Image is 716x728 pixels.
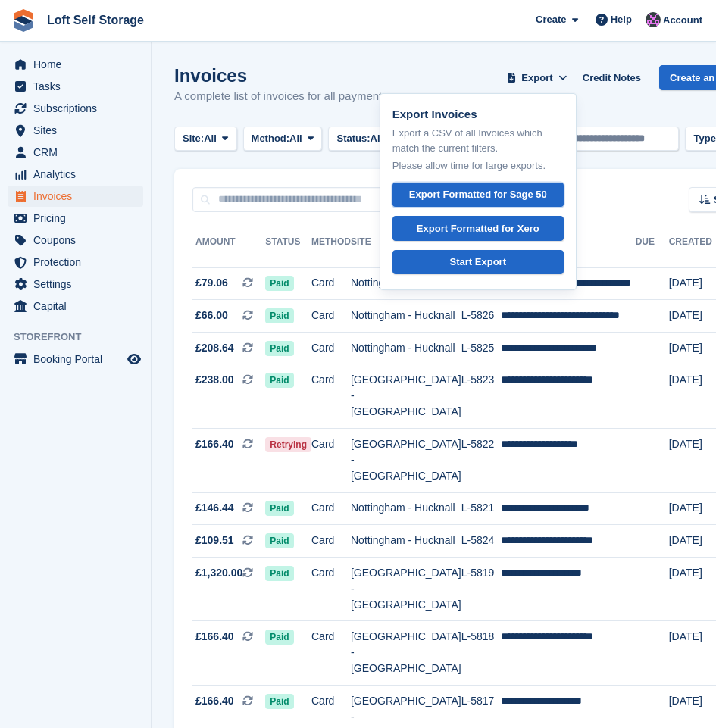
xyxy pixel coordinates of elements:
a: Credit Notes [577,65,647,90]
span: Account [663,13,702,28]
span: Coupons [33,230,124,251]
span: £238.00 [195,372,234,388]
td: [DATE] [669,267,712,300]
span: Retrying [265,437,311,452]
td: [DATE] [669,332,712,364]
span: Site: [183,131,204,146]
span: Method: [252,131,290,146]
span: Paid [265,694,293,709]
h1: Invoices [174,65,388,86]
td: L-5822 [461,429,502,493]
p: A complete list of invoices for all payments [174,88,388,105]
td: [GEOGRAPHIC_DATA] - [GEOGRAPHIC_DATA] [351,429,461,493]
img: stora-icon-8386f47178a22dfd0bd8f6a31ec36ba5ce8667c1dd55bd0f319d3a0aa187defe.svg [12,9,35,32]
span: Home [33,54,124,75]
a: menu [8,230,143,251]
button: Status: All [328,127,402,152]
button: Site: All [174,127,237,152]
td: L-5826 [461,300,502,333]
th: Status [265,230,311,268]
td: L-5819 [461,557,502,621]
span: £166.40 [195,693,234,709]
td: [DATE] [669,364,712,429]
span: All [371,131,383,146]
span: Sites [33,120,124,141]
th: Created [669,230,712,268]
a: Start Export [392,250,564,275]
a: menu [8,164,143,185]
a: menu [8,54,143,75]
td: Nottingham - Hucknall [351,332,461,364]
div: Start Export [450,255,506,270]
td: Card [311,557,351,621]
a: menu [8,120,143,141]
td: [GEOGRAPHIC_DATA] - [GEOGRAPHIC_DATA] [351,621,461,686]
td: Card [311,429,351,493]
span: £79.06 [195,275,228,291]
span: Storefront [14,330,151,345]
td: [DATE] [669,429,712,493]
span: £166.40 [195,436,234,452]
td: L-5824 [461,525,502,558]
td: Card [311,364,351,429]
td: [DATE] [669,621,712,686]
span: £1,320.00 [195,565,242,581]
p: Please allow time for large exports. [392,158,564,173]
a: menu [8,98,143,119]
a: menu [8,186,143,207]
a: menu [8,348,143,370]
div: Export Formatted for Xero [417,221,539,236]
a: menu [8,76,143,97]
span: Booking Portal [33,348,124,370]
span: Settings [33,273,124,295]
span: Create [536,12,566,27]
span: Subscriptions [33,98,124,119]
span: Paid [265,341,293,356]
td: L-5818 [461,621,502,686]
td: [GEOGRAPHIC_DATA] - [GEOGRAPHIC_DATA] [351,364,461,429]
span: All [289,131,302,146]
th: Amount [192,230,265,268]
th: Method [311,230,351,268]
a: menu [8,295,143,317]
a: Preview store [125,350,143,368]
p: Export Invoices [392,106,564,123]
span: Paid [265,533,293,548]
span: £166.40 [195,629,234,645]
td: Card [311,525,351,558]
span: Capital [33,295,124,317]
img: Amy Wright [646,12,661,27]
td: Nottingham - Hucknall [351,492,461,525]
td: Card [311,267,351,300]
span: Paid [265,276,293,291]
span: CRM [33,142,124,163]
td: Nottingham - Hucknall [351,525,461,558]
a: Export Formatted for Sage 50 [392,183,564,208]
a: menu [8,273,143,295]
button: Export [504,65,571,90]
td: [DATE] [669,300,712,333]
span: Protection [33,252,124,273]
a: menu [8,208,143,229]
td: L-5821 [461,492,502,525]
span: Paid [265,373,293,388]
td: L-5825 [461,332,502,364]
a: Loft Self Storage [41,8,150,33]
span: Help [611,12,632,27]
td: [GEOGRAPHIC_DATA] - [GEOGRAPHIC_DATA] [351,557,461,621]
span: Paid [265,630,293,645]
span: £208.64 [195,340,234,356]
td: Card [311,300,351,333]
span: Paid [265,501,293,516]
div: Export Formatted for Sage 50 [409,187,547,202]
td: [DATE] [669,492,712,525]
td: Card [311,621,351,686]
span: Paid [265,566,293,581]
a: menu [8,142,143,163]
td: Card [311,492,351,525]
td: Nottingham - Hucknall [351,300,461,333]
td: [DATE] [669,557,712,621]
span: Pricing [33,208,124,229]
th: Due [636,230,669,268]
span: £66.00 [195,308,228,323]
